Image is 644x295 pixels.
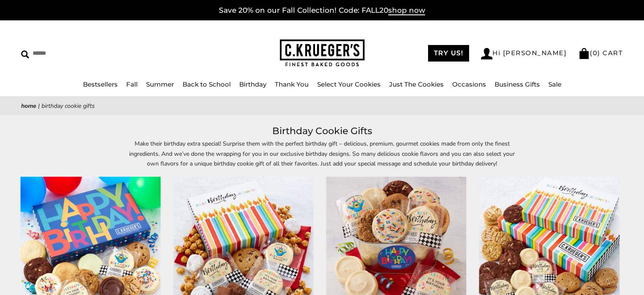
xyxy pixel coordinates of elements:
a: (0) CART [578,49,623,57]
a: Summer [146,80,174,88]
span: 0 [593,49,598,57]
a: TRY US! [428,45,470,62]
a: Birthday [239,80,266,88]
a: Hi [PERSON_NAME] [481,48,567,59]
img: Bag [578,48,590,59]
span: | [38,102,40,110]
a: Back to School [182,80,231,88]
img: C.KRUEGER'S [280,39,365,67]
a: Home [21,102,36,110]
p: Make their birthday extra special! Surprise them with the perfect birthday gift – delicious, prem... [127,139,517,168]
a: Select Your Cookies [317,80,381,88]
input: Search [21,47,164,60]
a: Save 20% on our Fall Collection! Code: FALL20shop now [219,6,425,15]
img: Account [481,48,492,59]
a: Business Gifts [495,80,540,88]
span: Birthday Cookie Gifts [41,102,95,110]
nav: breadcrumbs [21,101,623,111]
a: Occasions [452,80,486,88]
span: shop now [388,6,425,15]
h1: Birthday Cookie Gifts [34,124,610,139]
a: Just The Cookies [389,80,444,88]
img: Search [21,51,29,59]
a: Fall [126,80,138,88]
a: Bestsellers [83,80,118,88]
a: Sale [548,80,561,88]
a: Thank You [275,80,309,88]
